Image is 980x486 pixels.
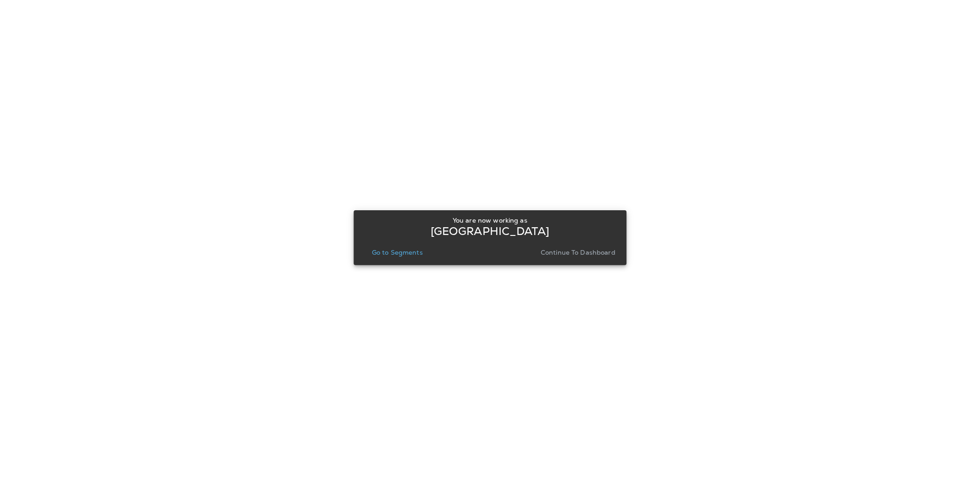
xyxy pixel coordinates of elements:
[541,249,615,256] p: Continue to Dashboard
[537,246,619,259] button: Continue to Dashboard
[431,228,549,235] p: [GEOGRAPHIC_DATA]
[372,249,423,256] p: Go to Segments
[453,217,527,224] p: You are now working as
[368,246,426,259] button: Go to Segments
